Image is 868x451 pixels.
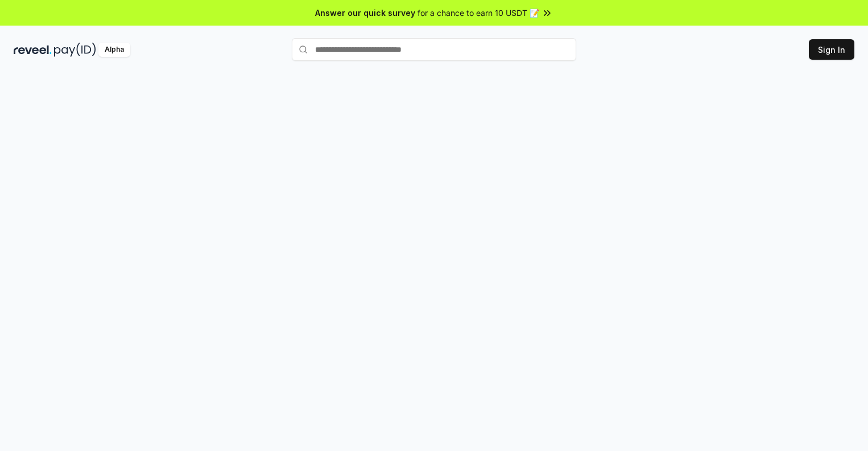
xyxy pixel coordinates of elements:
[418,7,539,19] span: for a chance to earn 10 USDT 📝
[809,39,854,60] button: Sign In
[54,43,96,57] img: pay_id
[98,43,130,57] div: Alpha
[14,43,52,57] img: reveel_dark
[315,7,415,19] span: Answer our quick survey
